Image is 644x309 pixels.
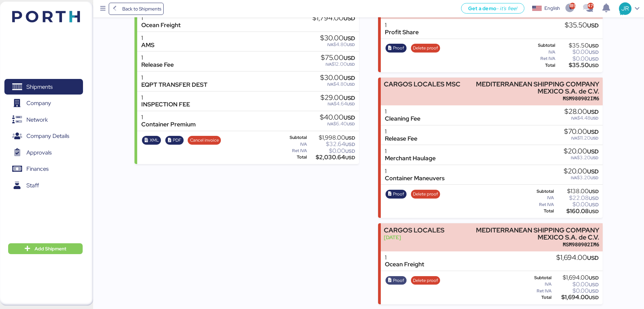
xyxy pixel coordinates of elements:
[525,56,555,61] div: Ret IVA
[4,128,83,144] a: Company Details
[525,195,554,200] div: IVA
[411,44,440,53] button: Delete proof
[621,4,629,13] span: JR
[150,137,159,144] span: XML
[141,74,207,81] div: 1
[141,54,174,61] div: 1
[525,209,554,213] div: Total
[385,148,436,155] div: 1
[555,195,599,201] div: $22.08
[282,142,307,147] div: IVA
[188,136,221,145] button: Cancel invoice
[320,35,355,42] div: $30.00
[589,294,599,301] span: USD
[386,190,407,199] button: Proof
[393,190,404,198] span: Proof
[587,148,599,155] span: USD
[26,181,39,190] span: Staff
[470,241,600,248] div: MSM980902IM6
[109,3,164,15] a: Back to Shipments
[525,63,555,68] div: Total
[525,289,552,293] div: Ret IVA
[393,44,404,52] span: Proof
[321,62,355,67] div: $12.00
[557,56,599,61] div: $0.00
[384,234,444,241] div: [DATE]
[328,101,334,107] span: IVA
[525,50,555,55] div: IVA
[26,131,69,141] span: Company Details
[590,155,599,161] span: USD
[571,175,577,181] span: IVA
[347,82,355,87] span: USD
[320,114,355,121] div: $40.00
[8,243,83,254] button: Add Shipment
[589,56,599,62] span: USD
[141,101,190,108] div: INSPECTION FEE
[470,81,600,95] div: MEDITERRANEAN SHIPPING COMPANY MEXICO S.A. de C.V.
[141,121,196,128] div: Container Premium
[590,175,599,181] span: USD
[282,135,307,140] div: Subtotal
[564,128,599,136] div: $70.00
[385,175,444,182] div: Container Maneuvers
[384,81,460,88] div: CARGOS LOCALES MSC
[320,94,355,102] div: $29.00
[553,288,599,293] div: $0.00
[308,135,355,140] div: $1,998.00
[590,116,599,121] span: USD
[553,282,599,287] div: $0.00
[590,136,599,141] span: USD
[411,276,440,285] button: Delete proof
[320,101,355,106] div: $4.64
[344,54,355,62] span: USD
[589,202,599,208] span: USD
[525,275,552,280] div: Subtotal
[525,189,554,194] div: Subtotal
[327,42,333,47] span: IVA
[564,108,599,116] div: $28.00
[4,145,83,160] a: Approvals
[35,245,66,253] span: Add Shipment
[589,208,599,214] span: USD
[312,15,355,22] div: $1,794.00
[385,29,419,36] div: Profit Share
[385,261,424,268] div: Ocean Freight
[589,62,599,68] span: USD
[470,95,600,102] div: MSM980902IM6
[141,61,174,68] div: Release Fee
[385,128,417,135] div: 1
[320,74,355,82] div: $30.00
[344,94,355,102] span: USD
[557,63,599,68] div: $35.50
[385,135,417,142] div: Release Fee
[321,54,355,62] div: $75.00
[345,135,355,141] span: USD
[282,155,307,160] div: Total
[555,209,599,214] div: $160.08
[327,121,333,127] span: IVA
[142,136,161,145] button: XML
[555,189,599,194] div: $138.00
[347,42,355,47] span: USD
[544,5,560,12] div: English
[589,275,599,281] span: USD
[385,168,444,175] div: 1
[589,288,599,294] span: USD
[26,115,48,125] span: Network
[565,22,599,29] div: $35.50
[553,275,599,280] div: $1,694.00
[385,155,436,162] div: Merchant Haulage
[557,49,599,55] div: $0.00
[587,22,599,29] span: USD
[564,116,599,121] div: $4.48
[4,161,83,177] a: Finances
[26,82,53,92] span: Shipments
[308,142,355,147] div: $32.64
[413,44,438,52] span: Delete proof
[384,227,444,234] div: CARGOS LOCALES
[589,282,599,288] span: USD
[385,108,420,115] div: 1
[320,42,355,47] div: $4.80
[587,254,599,262] span: USD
